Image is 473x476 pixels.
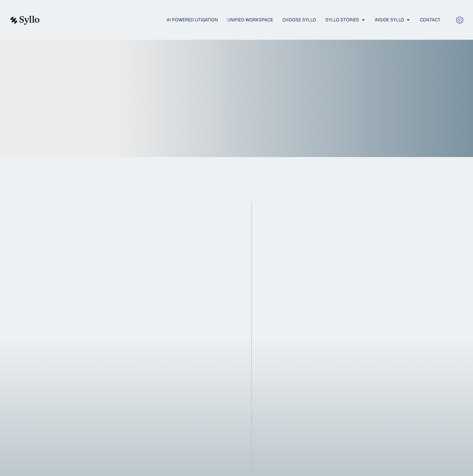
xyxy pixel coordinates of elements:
a: Contact [420,16,440,23]
a: AI Powered Litigation [167,16,218,23]
a: Inside Syllo [375,16,404,23]
a: Choose Syllo [282,16,316,23]
a: Unified Workspace [227,16,273,23]
a: Syllo Stories [325,16,359,23]
div: Menu Toggle [55,16,440,24]
nav: Menu [55,16,440,24]
img: syllo [9,16,40,25]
